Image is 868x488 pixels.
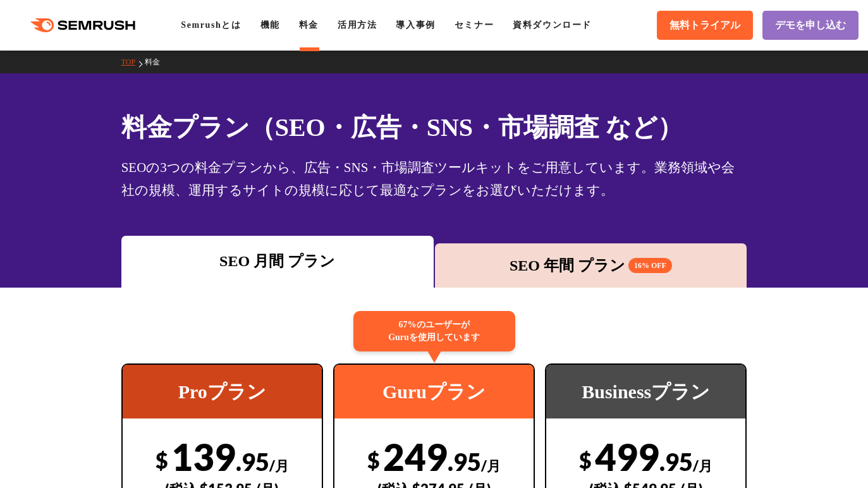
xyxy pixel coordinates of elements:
div: Businessプラン [546,365,745,418]
span: 無料トライアル [669,19,740,32]
span: 16% OFF [628,258,672,273]
div: 67%のユーザーが Guruを使用しています [353,311,515,351]
a: 機能 [260,20,280,30]
span: $ [156,447,168,473]
span: /月 [269,457,289,474]
a: セミナー [455,20,494,30]
span: .95 [448,447,481,476]
div: SEO 年間 プラン [441,254,741,277]
div: Guruプラン [334,365,534,418]
a: 料金 [145,58,169,66]
div: SEOの3つの料金プランから、広告・SNS・市場調査ツールキットをご用意しています。業務領域や会社の規模、運用するサイトの規模に応じて最適なプランをお選びいただけます。 [121,156,747,202]
span: .95 [236,447,269,476]
span: /月 [693,457,712,474]
a: 活用方法 [338,20,377,30]
div: SEO 月間 プラン [128,250,427,272]
span: デモを申し込む [775,19,846,32]
span: .95 [659,447,693,476]
div: Proプラン [123,365,322,418]
h1: 料金プラン（SEO・広告・SNS・市場調査 など） [121,109,747,146]
a: デモを申し込む [762,11,859,40]
span: $ [579,447,592,473]
span: $ [367,447,380,473]
a: 無料トライアル [657,11,753,40]
a: TOP [121,58,145,66]
a: 資料ダウンロード [513,20,592,30]
a: 料金 [299,20,319,30]
a: Semrushとは [181,20,241,30]
a: 導入事例 [396,20,435,30]
span: /月 [481,457,501,474]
